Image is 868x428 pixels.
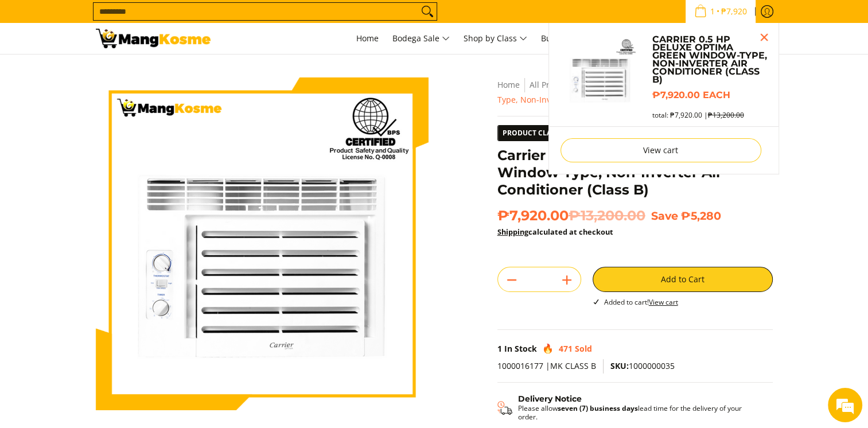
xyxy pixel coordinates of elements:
nav: Main Menu [222,23,773,54]
span: Product Class [498,126,564,141]
h6: ₱7,920.00 each [652,90,766,101]
button: Add to Cart [593,267,773,292]
p: Please allow lead time for the delivery of your order. [518,404,761,421]
h1: Carrier 0.5 HP Deluxe Optima Green Window-Type, Non-Inverter Air Conditioner (Class B) [497,147,773,199]
img: Carrier 0.5 HP Deluxe Optima Green Window-Type Aircon l Mang Kosme [96,29,211,48]
span: 1000016177 |MK CLASS B [497,360,596,371]
span: Shop by Class [464,32,527,46]
span: 1 [497,343,502,354]
a: Product Class Class B [497,125,616,141]
span: Added to cart! [604,297,678,307]
button: Add [553,271,581,289]
span: Home [356,33,379,44]
img: Default Title Carrier 0.5 HP Deluxe Optima Green Window-Type, Non-Inverter Air Conditioner (Class B) [560,34,641,115]
s: ₱13,200.00 [707,110,744,120]
span: We're online! [67,136,158,252]
strong: Delivery Notice [518,394,582,404]
ul: Sub Menu [548,23,779,174]
span: SKU: [610,360,629,371]
strong: calculated at checkout [497,227,613,237]
button: Close pop up [756,29,773,46]
button: Subtract [498,271,526,289]
img: Carrier 0.5 HP Deluxe Optima Green Window-Type, Non-Inverter Air Conditioner (Class B) [96,77,429,410]
div: Chat with us now [60,64,193,79]
span: 1 [709,7,717,15]
a: Home [497,79,520,90]
a: View cart [560,138,761,162]
span: Bodega Sale [392,32,450,46]
span: total: ₱7,920.00 | [652,111,744,119]
a: Bulk Center [535,23,591,54]
a: Bodega Sale [387,23,456,54]
span: Save [651,209,678,223]
a: Home [351,23,384,54]
button: Shipping & Delivery [497,394,761,422]
button: Search [418,3,437,20]
span: Bulk Center [541,33,586,44]
div: Minimize live chat window [188,6,216,33]
span: ₱7,920 [719,7,749,15]
textarea: Type your message and hit 'Enter' [6,297,219,337]
a: All Products [530,79,575,90]
span: ₱7,920.00 [497,207,645,224]
a: Shipping [497,227,528,237]
a: View cart [649,297,678,307]
span: Carrier 0.5 HP Deluxe Optima Green Window-Type, Non-Inverter Air Conditioner (Class B) [497,79,762,105]
a: Shop by Class [458,23,533,54]
nav: Breadcrumbs [497,77,773,107]
span: 1000000035 [610,360,675,371]
span: ₱5,280 [681,209,721,223]
strong: seven (7) business days [558,403,638,413]
del: ₱13,200.00 [569,207,645,224]
span: • [691,5,750,18]
span: In Stock [504,343,537,354]
a: Carrier 0.5 HP Deluxe Optima Green Window-Type, Non-Inverter Air Conditioner (Class B) [652,36,766,84]
span: Sold [575,343,592,354]
span: 471 [559,343,573,354]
